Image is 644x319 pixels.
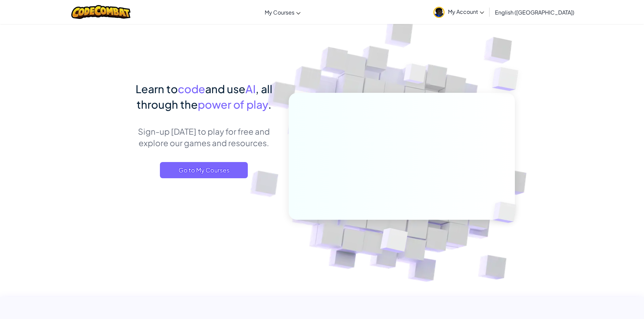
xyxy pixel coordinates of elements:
span: code [178,82,205,96]
span: English ([GEOGRAPHIC_DATA]) [495,9,574,16]
a: My Courses [261,3,304,21]
span: AI [245,82,256,96]
span: My Courses [265,9,294,16]
a: Go to My Courses [160,162,248,178]
span: power of play [198,98,268,111]
img: avatar [433,7,445,18]
span: and use [205,82,245,96]
a: English ([GEOGRAPHIC_DATA]) [492,3,578,21]
img: Overlap cubes [391,50,439,101]
span: Learn to [136,82,178,96]
img: Overlap cubes [481,188,532,237]
img: Overlap cubes [363,214,424,270]
span: . [268,98,271,111]
a: My Account [430,1,487,23]
img: Overlap cubes [479,51,537,108]
span: My Account [448,8,484,15]
p: Sign-up [DATE] to play for free and explore our games and resources. [129,126,279,149]
img: CodeCombat logo [71,5,130,19]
